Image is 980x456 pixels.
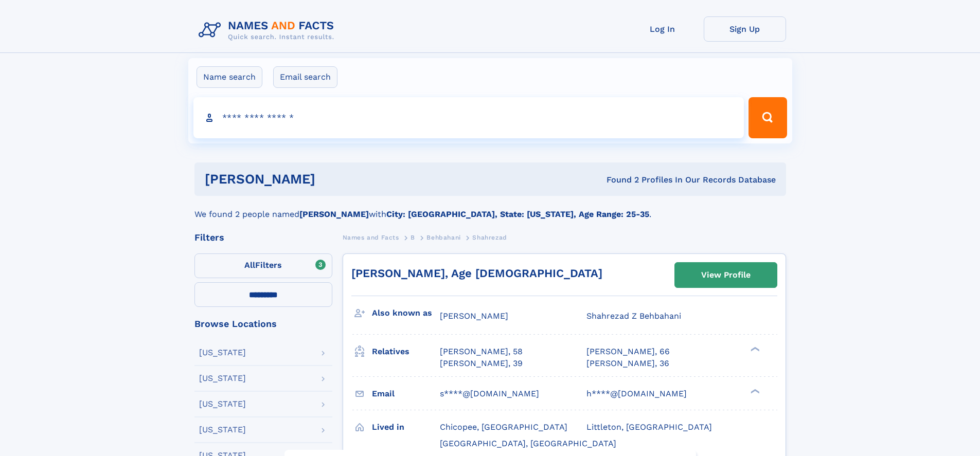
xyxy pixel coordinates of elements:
a: [PERSON_NAME], Age [DEMOGRAPHIC_DATA] [351,267,602,280]
h3: Email [372,385,440,403]
b: [PERSON_NAME] [299,209,369,219]
h1: [PERSON_NAME] [205,173,461,186]
span: Chicopee, [GEOGRAPHIC_DATA] [440,422,567,432]
a: [PERSON_NAME], 58 [440,346,523,357]
a: B [411,231,415,244]
h3: Relatives [372,343,440,360]
a: Behbahani [426,231,460,244]
div: ❯ [748,346,760,353]
label: Name search [197,66,262,88]
div: [US_STATE] [199,426,246,434]
img: Logo Names and Facts [194,16,343,44]
div: [US_STATE] [199,400,246,408]
span: Littleton, [GEOGRAPHIC_DATA] [586,422,712,432]
div: ❯ [748,388,760,394]
a: View Profile [675,263,777,287]
span: [PERSON_NAME] [440,311,508,321]
div: View Profile [701,263,751,287]
a: Sign Up [704,16,786,42]
span: Behbahani [426,234,460,241]
div: Filters [194,233,332,242]
label: Filters [194,253,332,278]
div: [US_STATE] [199,374,246,382]
span: All [244,260,255,270]
a: Log In [621,16,704,42]
div: [US_STATE] [199,349,246,357]
button: Search Button [749,97,787,138]
div: Found 2 Profiles In Our Records Database [461,174,776,186]
label: Email search [273,66,337,88]
a: Names and Facts [343,231,399,244]
h3: Also known as [372,304,440,322]
div: We found 2 people named with . [194,196,786,221]
span: Shahrezad Z Behbahani [586,311,681,321]
span: [GEOGRAPHIC_DATA], [GEOGRAPHIC_DATA] [440,439,616,448]
a: [PERSON_NAME], 66 [586,346,670,357]
b: City: [GEOGRAPHIC_DATA], State: [US_STATE], Age Range: 25-35 [386,209,649,219]
span: Shahrezad [472,234,507,241]
a: [PERSON_NAME], 36 [586,358,669,369]
input: search input [193,97,744,138]
a: [PERSON_NAME], 39 [440,358,523,369]
span: B [411,234,415,241]
h3: Lived in [372,418,440,436]
div: Browse Locations [194,319,332,329]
